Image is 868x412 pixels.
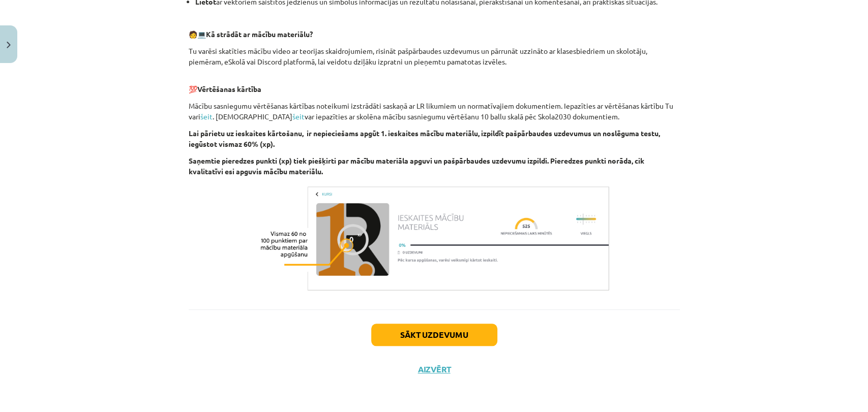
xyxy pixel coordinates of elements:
strong: Lai pārietu uz ieskaites kārtošanu, ir nepieciešams apgūt 1. ieskaites mācību materiālu, izpildīt... [189,129,660,148]
button: Sākt uzdevumu [371,324,497,346]
img: icon-close-lesson-0947bae3869378f0d4975bcd49f059093ad1ed9edebbc8119c70593378902aed.svg [7,42,11,48]
a: šeit [200,112,213,121]
strong: Saņemtie pieredzes punkti (xp) tiek piešķirti par mācību materiāla apguvi un pašpārbaudes uzdevum... [189,156,644,176]
b: Kā strādāt ar mācību materiālu? [206,29,313,39]
a: šeit [292,112,305,121]
button: Aizvērt [415,364,454,374]
p: 💯 [189,73,680,94]
p: 🧑 💻 [189,29,680,40]
p: Tu varēsi skatīties mācību video ar teorijas skaidrojumiem, risināt pašpārbaudes uzdevumus un pār... [189,46,680,67]
b: Vērtēšanas kārtība [197,84,261,93]
p: Mācību sasniegumu vērtēšanas kārtības noteikumi izstrādāti saskaņā ar LR likumiem un normatīvajie... [189,101,680,122]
